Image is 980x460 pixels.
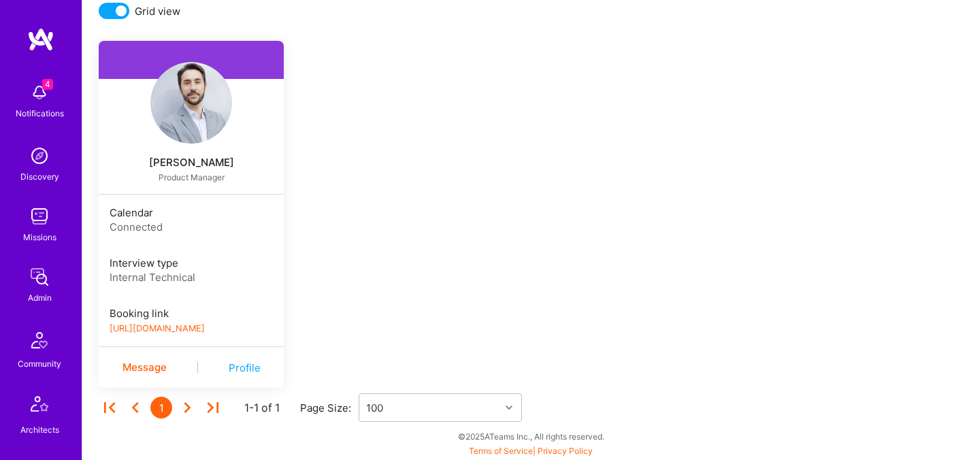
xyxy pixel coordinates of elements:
[99,154,284,171] a: [PERSON_NAME]
[115,172,267,183] div: Product Manager
[110,220,273,234] div: Connected
[16,106,64,120] div: Notifications
[110,206,273,220] div: Calendar
[229,361,261,375] a: Profile
[20,423,59,437] div: Architects
[469,446,593,456] span: |
[150,397,172,418] div: 1
[110,306,273,321] div: Booking link
[26,203,53,230] img: teamwork
[23,324,56,357] img: Community
[135,4,180,18] span: Grid view
[366,401,383,415] div: 100
[300,401,359,415] div: Page Size:
[26,263,53,291] img: admin teamwork
[26,79,53,106] img: bell
[28,291,52,305] div: Admin
[26,142,53,169] img: discovery
[82,419,980,453] div: © 2025 ATeams Inc., All rights reserved.
[122,359,167,376] div: Message
[42,79,53,90] span: 4
[538,446,593,456] a: Privacy Policy
[23,390,56,423] img: Architects
[27,27,54,52] img: logo
[99,62,284,144] a: User Avatar
[23,230,56,244] div: Missions
[469,446,533,456] a: Terms of Service
[150,62,232,144] img: User Avatar
[20,169,59,184] div: Discovery
[18,357,61,371] div: Community
[110,256,273,270] div: Interview type
[110,270,273,284] div: Internal Technical
[110,323,205,333] a: [URL][DOMAIN_NAME]
[506,404,512,411] i: icon Chevron
[244,401,280,415] div: 1-1 of 1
